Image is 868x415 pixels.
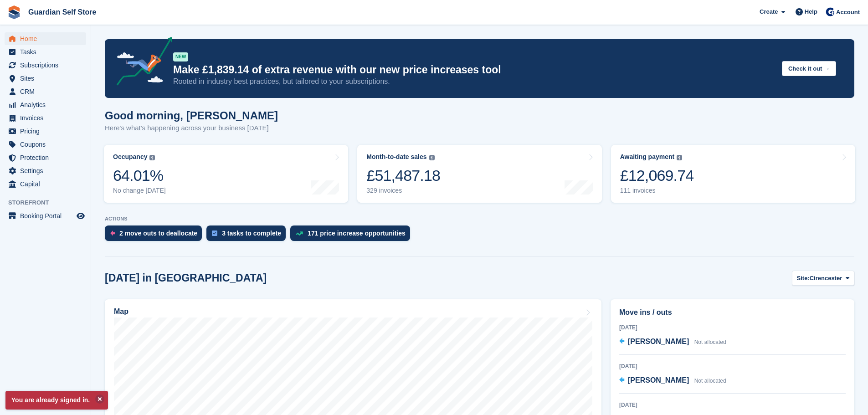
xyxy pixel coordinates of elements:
[619,362,846,370] div: [DATE]
[366,153,426,161] div: Month-to-date sales
[5,391,108,410] p: You are already signed in.
[290,225,415,246] a: 171 price increase opportunities
[836,8,860,17] span: Account
[5,59,86,72] a: menu
[110,231,115,236] img: move_outs_to_deallocate_icon-f764333ba52eb49d3ac5e1228854f67142a1ed5810a6f6cc68b1a99e826820c5.svg
[75,210,86,221] a: Preview store
[20,210,75,222] span: Booking Portal
[20,59,75,72] span: Subscriptions
[805,7,817,16] span: Help
[114,307,128,316] h2: Map
[619,323,846,332] div: [DATE]
[619,336,726,348] a: [PERSON_NAME] Not allocated
[113,166,166,185] div: 64.01%
[20,112,75,124] span: Invoices
[5,112,86,124] a: menu
[5,72,86,85] a: menu
[620,153,675,161] div: Awaiting payment
[357,145,601,203] a: Month-to-date sales £51,487.18 329 invoices
[105,216,854,222] p: ACTIONS
[149,155,155,160] img: icon-info-grey-7440780725fd019a000dd9b08b2336e03edf1995a4989e88bcd33f0948082b44.svg
[20,164,75,177] span: Settings
[677,155,682,160] img: icon-info-grey-7440780725fd019a000dd9b08b2336e03edf1995a4989e88bcd33f0948082b44.svg
[5,98,86,111] a: menu
[792,271,854,286] button: Site: Cirencester
[797,274,810,283] span: Site:
[5,164,86,177] a: menu
[5,32,86,45] a: menu
[20,32,75,45] span: Home
[308,230,406,237] div: 171 price increase opportunities
[620,166,694,185] div: £12,069.74
[20,85,75,98] span: CRM
[760,7,778,16] span: Create
[694,339,726,345] span: Not allocated
[109,37,173,89] img: price-adjustments-announcement-icon-8257ccfd72463d97f412b2fc003d46551f7dbcb40ab6d574587a9cd5c0d94...
[5,178,86,190] a: menu
[826,7,835,16] img: Tom Scott
[619,307,846,318] h2: Move ins / outs
[296,231,303,236] img: price_increase_opportunities-93ffe204e8149a01c8c9dc8f82e8f89637d9d84a8eef4429ea346261dce0b2c0.svg
[810,274,842,283] span: Cirencester
[619,375,726,387] a: [PERSON_NAME] Not allocated
[628,338,689,345] span: [PERSON_NAME]
[20,151,75,164] span: Protection
[104,145,348,203] a: Occupancy 64.01% No change [DATE]
[222,230,281,237] div: 3 tasks to complete
[173,77,775,87] p: Rooted in industry best practices, but tailored to your subscriptions.
[429,155,435,160] img: icon-info-grey-7440780725fd019a000dd9b08b2336e03edf1995a4989e88bcd33f0948082b44.svg
[7,5,21,19] img: stora-icon-8386f47178a22dfd0bd8f6a31ec36ba5ce8667c1dd55bd0f319d3a0aa187defe.svg
[5,85,86,98] a: menu
[5,151,86,164] a: menu
[611,145,855,203] a: Awaiting payment £12,069.74 111 invoices
[113,153,147,161] div: Occupancy
[619,401,846,409] div: [DATE]
[694,378,726,384] span: Not allocated
[113,187,166,195] div: No change [DATE]
[628,376,689,384] span: [PERSON_NAME]
[173,52,188,61] div: NEW
[105,109,278,122] h1: Good morning, [PERSON_NAME]
[620,187,694,195] div: 111 invoices
[25,5,100,20] a: Guardian Self Store
[366,187,440,195] div: 329 invoices
[5,125,86,138] a: menu
[212,231,217,236] img: task-75834270c22a3079a89374b754ae025e5fb1db73e45f91037f5363f120a921f8.svg
[5,46,86,58] a: menu
[20,138,75,151] span: Coupons
[5,210,86,222] a: menu
[366,166,440,185] div: £51,487.18
[20,72,75,85] span: Sites
[20,125,75,138] span: Pricing
[5,138,86,151] a: menu
[105,225,206,246] a: 2 move outs to deallocate
[105,272,267,284] h2: [DATE] in [GEOGRAPHIC_DATA]
[173,63,775,77] p: Make £1,839.14 of extra revenue with our new price increases tool
[20,178,75,190] span: Capital
[8,198,91,207] span: Storefront
[20,98,75,111] span: Analytics
[20,46,75,58] span: Tasks
[119,230,197,237] div: 2 move outs to deallocate
[206,225,290,246] a: 3 tasks to complete
[782,61,836,76] button: Check it out →
[105,123,278,133] p: Here's what's happening across your business [DATE]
